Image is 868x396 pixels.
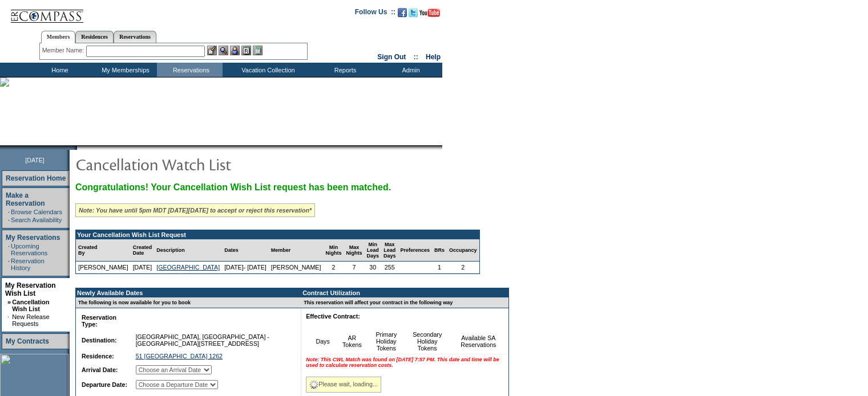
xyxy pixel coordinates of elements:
[12,313,49,327] a: New Release Requests
[156,264,220,271] a: [GEOGRAPHIC_DATA]
[304,354,506,370] td: Note: This CWL Match was found on [DATE] 7:57 PM. This date and time will be used to calculate re...
[25,157,45,164] span: [DATE]
[447,262,479,273] td: 2
[11,243,47,256] a: Upcoming Reservations
[323,262,344,273] td: 2
[8,209,10,215] td: ·
[404,329,451,354] td: Secondary Holiday Tokens
[432,239,447,262] td: BRs
[6,337,49,345] a: My Contracts
[398,239,432,262] td: Preferences
[306,313,360,320] b: Effective Contract:
[447,239,479,262] td: Occupancy
[26,63,91,77] td: Home
[398,8,407,17] img: Become our fan on Facebook
[377,53,406,61] a: Sign Out
[8,243,10,256] td: ·
[76,297,294,308] td: The following is now available for you to book
[82,314,116,328] b: Reservation Type:
[432,262,447,273] td: 1
[11,209,62,215] a: Browse Calendars
[75,31,114,43] a: Residences
[76,288,294,297] td: Newly Available Dates
[6,174,66,182] a: Reservation Home
[8,258,10,271] td: ·
[222,239,269,262] td: Dates
[131,239,155,262] td: Created Date
[134,331,292,349] td: [GEOGRAPHIC_DATA], [GEOGRAPHIC_DATA] - [GEOGRAPHIC_DATA][STREET_ADDRESS]
[136,353,223,360] a: 51 [GEOGRAPHIC_DATA] 1262
[355,7,395,21] td: Follow Us ::
[344,262,364,273] td: 7
[82,366,118,373] b: Arrival Date:
[323,239,344,262] td: Min Nights
[381,239,398,262] td: Max Lead Days
[398,11,407,18] a: Become our fan on Facebook
[409,11,418,18] a: Follow us on Twitter
[6,191,45,207] a: Make a Reservation
[230,46,240,55] img: Impersonate
[253,46,263,55] img: b_calculator.gif
[451,329,506,354] td: Available SA Reservations
[41,31,76,43] a: Members
[301,288,508,297] td: Contract Utilization
[364,262,381,273] td: 30
[5,281,56,297] a: My Reservation Wish List
[377,63,442,77] td: Admin
[82,353,114,360] b: Residence:
[306,377,381,393] div: Please wait, loading...
[222,262,269,273] td: [DATE]- [DATE]
[7,299,11,305] b: »
[419,9,440,17] img: Subscribe to our YouTube Channel
[419,11,440,18] a: Subscribe to our YouTube Channel
[11,217,62,223] a: Search Availability
[241,46,251,55] img: Reservations
[414,53,418,61] span: ::
[131,262,155,273] td: [DATE]
[207,46,217,55] img: b_edit.gif
[114,31,156,43] a: Reservations
[77,145,78,150] img: blank.gif
[82,381,127,388] b: Departure Date:
[336,329,369,354] td: AR Tokens
[426,53,441,61] a: Help
[157,63,223,77] td: Reservations
[269,262,324,273] td: [PERSON_NAME]
[11,258,45,271] a: Reservation History
[269,239,324,262] td: Member
[310,329,336,354] td: Days
[301,297,508,308] td: This reservation will affect your contract in the following way
[91,63,157,77] td: My Memberships
[76,262,131,273] td: [PERSON_NAME]
[223,63,311,77] td: Vacation Collection
[381,262,398,273] td: 255
[8,217,10,223] td: ·
[154,239,222,262] td: Description
[6,234,60,242] a: My Reservations
[7,313,11,327] td: ·
[42,46,86,55] div: Member Name:
[75,153,304,175] img: pgTtlCancellationNotification.gif
[79,207,312,214] i: Note: You have until 5pm MDT [DATE][DATE] to accept or reject this reservation*
[76,230,479,239] td: Your Cancellation Wish List Request
[76,239,131,262] td: Created By
[409,8,418,17] img: Follow us on Twitter
[364,239,381,262] td: Min Lead Days
[12,299,49,312] a: Cancellation Wish List
[82,337,117,344] b: Destination:
[369,329,404,354] td: Primary Holiday Tokens
[75,182,391,192] span: Congratulations! Your Cancellation Wish List request has been matched.
[344,239,364,262] td: Max Nights
[73,145,77,150] img: promoShadowLeftCorner.gif
[311,63,377,77] td: Reports
[219,46,228,55] img: View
